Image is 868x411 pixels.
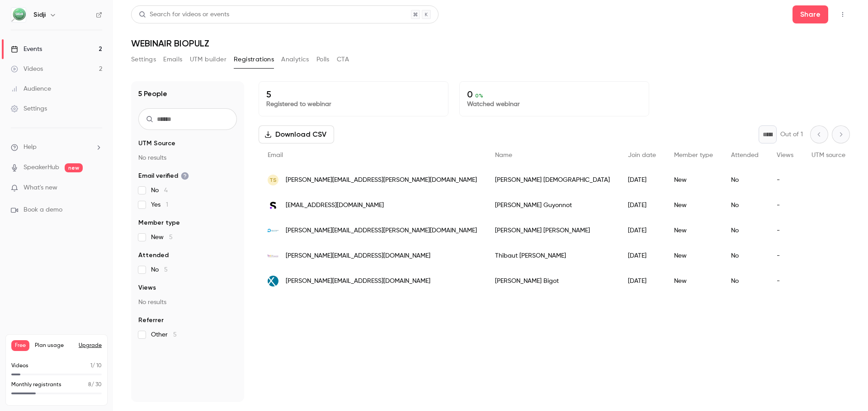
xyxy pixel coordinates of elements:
[24,205,62,215] span: Book a demo
[286,201,384,210] span: [EMAIL_ADDRESS][DOMAIN_NAME]
[65,163,83,172] span: new
[475,92,483,99] span: 0 %
[138,283,156,292] span: Views
[234,52,274,67] button: Registrations
[811,152,845,158] span: UTM source
[138,298,237,307] p: No results
[11,8,26,22] img: Sidji
[151,330,177,339] span: Other
[731,152,759,158] span: Attended
[722,268,768,294] div: No
[268,152,283,158] span: Email
[266,100,441,109] p: Registered to webinar
[138,171,189,180] span: Email verified
[486,218,619,243] div: [PERSON_NAME] [PERSON_NAME]
[722,243,768,268] div: No
[90,362,102,370] p: / 10
[268,276,278,286] img: xfab.com
[138,153,237,162] p: No results
[11,362,28,370] p: Videos
[151,233,173,242] span: New
[79,342,102,349] button: Upgrade
[665,193,722,218] div: New
[11,84,51,93] div: Audience
[138,218,180,227] span: Member type
[88,381,102,389] p: / 30
[768,218,802,243] div: -
[467,89,642,100] p: 0
[166,202,168,208] span: 1
[138,88,167,99] h1: 5 People
[131,52,156,67] button: Settings
[139,10,229,19] div: Search for videos or events
[24,143,37,152] span: Help
[190,52,226,67] button: UTM builder
[169,234,173,240] span: 5
[619,193,665,218] div: [DATE]
[11,104,47,113] div: Settings
[266,89,441,100] p: 5
[11,143,102,152] li: help-dropdown-opener
[768,268,802,294] div: -
[780,130,803,139] p: Out of 1
[793,5,828,23] button: Share
[151,265,168,274] span: No
[259,125,334,143] button: Download CSV
[768,243,802,268] div: -
[268,225,278,236] img: umontpellier.fr
[138,316,164,325] span: Referrer
[674,152,713,158] span: Member type
[286,277,430,286] span: [PERSON_NAME][EMAIL_ADDRESS][DOMAIN_NAME]
[11,45,42,54] div: Events
[24,183,57,193] span: What's new
[486,268,619,294] div: [PERSON_NAME] Bigot
[173,332,177,338] span: 5
[269,176,277,184] span: TS
[11,340,29,351] span: Free
[164,267,168,273] span: 5
[777,152,793,158] span: Views
[722,218,768,243] div: No
[24,163,59,172] a: SpeakerHub
[35,342,73,349] span: Plan usage
[467,100,642,109] p: Watched webinar
[722,167,768,193] div: No
[619,243,665,268] div: [DATE]
[88,382,91,388] span: 8
[665,243,722,268] div: New
[619,218,665,243] div: [DATE]
[628,152,656,158] span: Join date
[619,167,665,193] div: [DATE]
[163,52,182,67] button: Emails
[337,52,349,67] button: CTA
[33,10,46,19] h6: Sidji
[619,268,665,294] div: [DATE]
[138,251,169,260] span: Attended
[151,186,168,195] span: No
[665,167,722,193] div: New
[722,193,768,218] div: No
[268,250,278,261] img: biose.com
[138,139,175,148] span: UTM Source
[151,200,168,209] span: Yes
[316,52,330,67] button: Polls
[486,167,619,193] div: [PERSON_NAME] [DEMOGRAPHIC_DATA]
[486,193,619,218] div: [PERSON_NAME] Guyonnot
[268,200,278,211] img: sanofi.com
[131,38,850,49] h1: WEBINAIR BIOPULZ
[11,381,61,389] p: Monthly registrants
[11,65,43,74] div: Videos
[138,139,237,339] section: facet-groups
[164,187,168,194] span: 4
[281,52,309,67] button: Analytics
[665,268,722,294] div: New
[768,167,802,193] div: -
[486,243,619,268] div: Thibaut [PERSON_NAME]
[768,193,802,218] div: -
[286,175,477,185] span: [PERSON_NAME][EMAIL_ADDRESS][PERSON_NAME][DOMAIN_NAME]
[90,363,92,369] span: 1
[286,226,477,236] span: [PERSON_NAME][EMAIL_ADDRESS][PERSON_NAME][DOMAIN_NAME]
[665,218,722,243] div: New
[286,251,430,261] span: [PERSON_NAME][EMAIL_ADDRESS][DOMAIN_NAME]
[495,152,512,158] span: Name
